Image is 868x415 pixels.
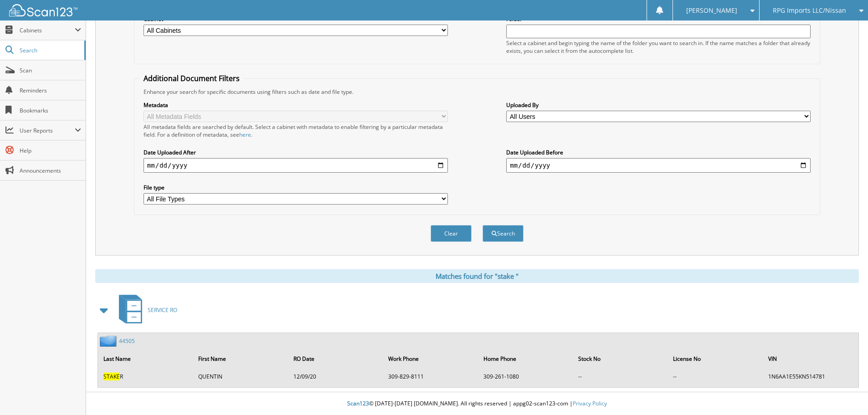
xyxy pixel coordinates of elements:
td: -- [668,369,762,384]
div: © [DATE]-[DATE] [DOMAIN_NAME]. All rights reserved | appg02-scan123-com | [86,393,868,415]
td: -- [574,369,668,384]
img: folder2.png [100,335,119,347]
td: 1 2 / 0 9 / 2 0 [289,369,383,384]
th: First Name [194,349,288,368]
th: Home Phone [479,349,573,368]
input: end [506,158,811,173]
span: Bookmarks [20,107,81,114]
span: Cabinets [20,26,75,34]
a: Privacy Policy [573,400,607,407]
span: Search [20,46,80,54]
div: All metadata fields are searched by default. Select a cabinet with metadata to enable filtering b... [144,123,448,138]
div: Enhance your search for specific documents using filters such as date and file type. [139,88,815,96]
a: 44505 [119,337,135,345]
td: Q U E N T I N [194,369,288,384]
label: Date Uploaded Before [506,149,811,156]
img: scan123-logo-white.svg [9,4,77,16]
button: Search [483,225,524,242]
span: Scan [20,67,81,74]
th: Last Name [99,349,193,368]
td: R [99,369,193,384]
span: RPG Imports LLC/Nissan [773,8,846,13]
button: Clear [431,225,472,242]
div: Select a cabinet and begin typing the name of the folder you want to search in. If the name match... [506,39,811,55]
th: License No [668,349,762,368]
a: here [239,131,251,138]
iframe: Chat Widget [822,371,868,415]
td: 3 0 9 - 2 6 1 - 1 0 8 0 [479,369,573,384]
span: Announcements [20,167,81,174]
label: Uploaded By [506,101,811,109]
th: Work Phone [384,349,478,368]
label: Date Uploaded After [144,149,448,156]
label: File type [144,184,448,191]
span: Reminders [20,87,81,94]
a: SERVICE RO [113,292,177,328]
td: 3 0 9 - 8 2 9 - 8 1 1 1 [384,369,478,384]
th: Stock No [574,349,668,368]
legend: Additional Document Filters [139,73,244,83]
input: start [144,158,448,173]
span: Scan123 [347,400,369,407]
span: S E R V I C E R O [148,306,177,314]
label: Metadata [144,101,448,109]
td: 1 N 6 A A 1 E 5 5 K N 5 1 4 7 8 1 [764,369,858,384]
span: S T A K E [103,373,120,380]
span: User Reports [20,127,75,134]
span: Help [20,147,81,154]
th: VIN [764,349,858,368]
span: [PERSON_NAME] [686,8,737,13]
div: Matches found for "stake " [95,269,859,283]
th: RO Date [289,349,383,368]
